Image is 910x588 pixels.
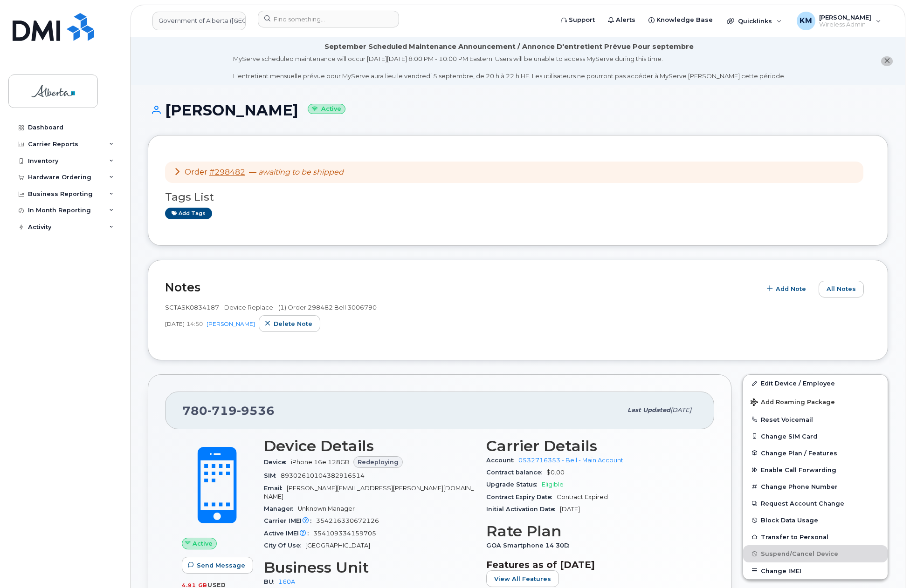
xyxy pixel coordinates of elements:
[486,457,518,464] span: Account
[209,168,245,176] a: #298482
[264,485,287,492] span: Email
[165,304,377,311] span: SCTASK0834187 - Device Replace - (1) Order 298482 Bell 3006790
[557,493,608,500] span: Contract Expired
[761,466,836,473] span: Enable Call Forwarding
[743,461,888,478] button: Enable Call Forwarding
[776,284,806,293] span: Add Note
[308,104,345,115] small: Active
[264,505,298,512] span: Manager
[291,459,350,466] span: iPhone 16e 128GB
[258,168,344,176] em: awaiting to be shipped
[486,570,559,587] button: View All Features
[743,392,888,411] button: Add Roaming Package
[627,406,670,413] span: Last updated
[305,542,370,549] span: [GEOGRAPHIC_DATA]
[486,469,546,476] span: Contract balance
[486,481,542,488] span: Upgrade Status
[819,281,864,297] button: All Notes
[743,375,888,392] a: Edit Device / Employee
[165,280,756,294] h2: Notes
[761,550,838,557] span: Suspend/Cancel Device
[316,517,379,524] span: 354216330672126
[743,528,888,545] button: Transfer to Personal
[182,404,275,418] span: 780
[518,457,623,464] a: 0532716353 - Bell - Main Account
[207,404,237,418] span: 719
[358,458,399,466] span: Redeploying
[182,557,253,574] button: Send Message
[313,530,376,537] span: 354109334159705
[259,315,320,332] button: Delete note
[881,56,893,66] button: close notification
[274,319,312,328] span: Delete note
[743,495,888,512] button: Request Account Change
[761,281,814,297] button: Add Note
[827,284,856,293] span: All Notes
[546,469,565,476] span: $0.00
[197,561,245,570] span: Send Message
[264,578,278,585] span: BU
[233,54,786,81] div: MyServe scheduled maintenance will occur [DATE][DATE] 8:00 PM - 10:00 PM Eastern. Users will be u...
[486,493,557,500] span: Contract Expiry Date
[486,438,697,454] h3: Carrier Details
[193,539,213,548] span: Active
[751,399,835,407] span: Add Roaming Package
[743,428,888,445] button: Change SIM Card
[186,320,203,328] span: 14:50
[494,574,551,583] span: View All Features
[486,506,560,513] span: Initial Activation Date
[237,404,275,418] span: 9536
[486,559,697,570] h3: Features as of [DATE]
[761,449,837,456] span: Change Plan / Features
[324,42,694,52] div: September Scheduled Maintenance Announcement / Annonce D'entretient Prévue Pour septembre
[264,485,474,500] span: [PERSON_NAME][EMAIL_ADDRESS][PERSON_NAME][DOMAIN_NAME]
[743,478,888,495] button: Change Phone Number
[264,517,316,524] span: Carrier IMEI
[743,562,888,579] button: Change IMEI
[165,320,185,328] span: [DATE]
[264,459,291,466] span: Device
[148,102,888,118] h1: [PERSON_NAME]
[264,530,313,537] span: Active IMEI
[207,320,255,327] a: [PERSON_NAME]
[298,505,355,512] span: Unknown Manager
[264,472,281,479] span: SIM
[486,542,574,549] span: GOA Smartphone 14 30D
[743,545,888,562] button: Suspend/Cancel Device
[249,168,344,176] span: —
[185,168,207,176] span: Order
[264,438,475,454] h3: Device Details
[278,578,295,585] a: 160A
[486,523,697,540] h3: Rate Plan
[542,481,564,488] span: Eligible
[670,406,691,413] span: [DATE]
[165,208,212,219] a: Add tags
[281,472,365,479] span: 89302610104382916514
[264,559,475,576] h3: Business Unit
[165,191,871,203] h3: Tags List
[743,445,888,461] button: Change Plan / Features
[560,506,580,513] span: [DATE]
[743,512,888,528] button: Block Data Usage
[264,542,305,549] span: City Of Use
[743,411,888,428] button: Reset Voicemail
